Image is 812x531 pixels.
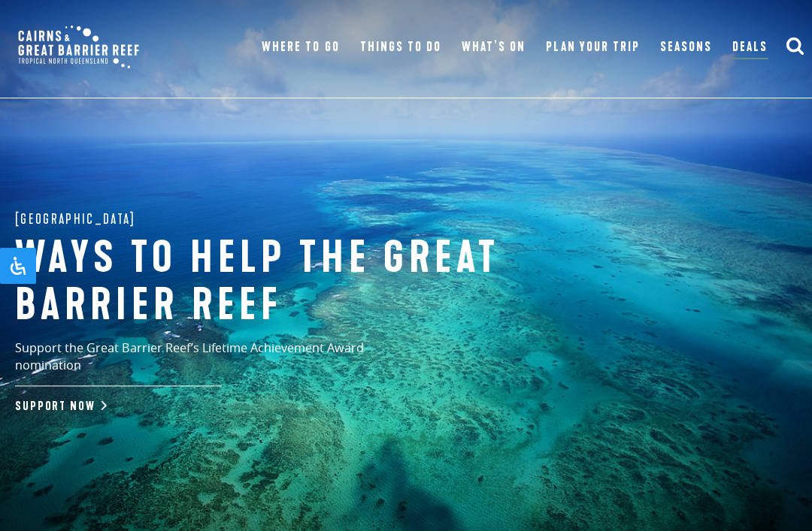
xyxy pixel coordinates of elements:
img: CGBR-TNQ_dual-logo.svg [8,15,150,79]
svg: Open Accessibility Panel [9,257,27,275]
a: What’s On [462,37,526,58]
h1: Ways to help the great barrier reef [15,235,511,329]
a: Plan Your Trip [546,37,640,58]
p: Support the Great Barrier Reef’s Lifetime Achievement Award nomination [15,340,429,386]
span: [GEOGRAPHIC_DATA] [15,207,136,231]
a: Support Now [15,399,104,414]
a: Seasons [660,37,712,58]
a: Things To Do [360,37,441,58]
a: Deals [732,37,768,59]
a: Where To Go [262,37,339,58]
